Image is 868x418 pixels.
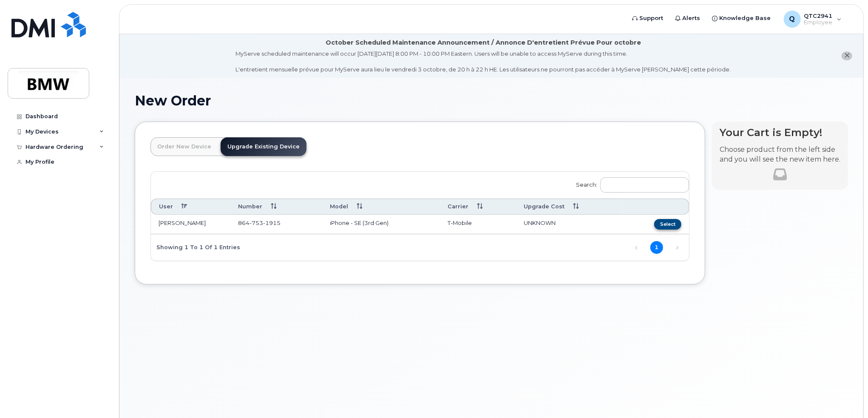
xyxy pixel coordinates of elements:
span: UNKNOWN [524,219,556,226]
td: [PERSON_NAME] [151,215,231,234]
button: Select [654,219,681,230]
a: Order New Device [150,137,218,156]
label: Search: [571,172,689,196]
td: T-Mobile [440,215,516,234]
th: Upgrade Cost: activate to sort column ascending [516,199,623,214]
th: Number: activate to sort column ascending [231,199,323,214]
p: Choose product from the left side and you will see the new item here. [720,145,840,165]
h1: New Order [135,93,848,108]
button: close notification [842,51,852,60]
th: Model: activate to sort column ascending [323,199,440,214]
th: User: activate to sort column descending [151,199,231,214]
a: Previous [630,242,643,254]
input: Search: [600,177,689,193]
th: Carrier: activate to sort column ascending [440,199,516,214]
a: 1 [650,241,663,254]
span: 864 [238,219,281,226]
a: Next [671,242,684,254]
span: 1915 [264,219,281,226]
div: Showing 1 to 1 of 1 entries [151,240,240,254]
span: 753 [250,219,264,226]
div: October Scheduled Maintenance Announcement / Annonce D'entretient Prévue Pour octobre [326,38,641,47]
a: Upgrade Existing Device [221,137,306,156]
td: iPhone - SE (3rd Gen) [323,215,440,234]
h4: Your Cart is Empty! [720,127,840,138]
iframe: Messenger Launcher [831,381,862,412]
div: MyServe scheduled maintenance will occur [DATE][DATE] 8:00 PM - 10:00 PM Eastern. Users will be u... [236,50,731,74]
